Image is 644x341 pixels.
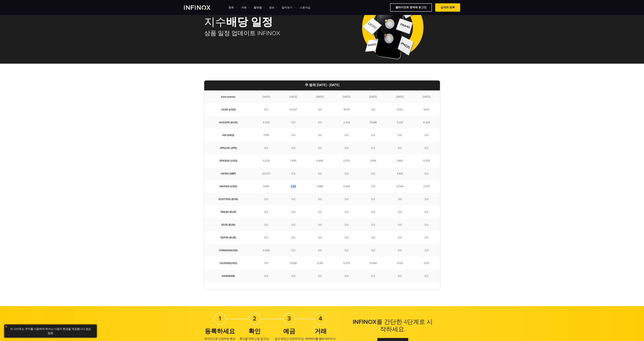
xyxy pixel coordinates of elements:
td: 0.0 [280,116,307,129]
td: 0.0 [413,244,440,257]
td: HSI (HKD) [204,129,253,142]
td: JPN225 (JPN) [204,142,253,154]
td: [DATE] [252,90,280,103]
td: 30.273 [252,167,280,180]
td: CHINA50(USD) [204,244,253,257]
td: [DATE] [413,90,440,103]
a: INFINOX Logo [184,5,218,10]
td: 0.0 [360,180,387,193]
td: 4.044 [387,180,413,193]
strong: 1 [219,315,221,322]
td: ESP35 (EUR) [204,231,253,244]
td: 0.0 [307,218,333,231]
td: 0.0 [307,116,333,129]
td: 0.239 [252,154,280,167]
td: 0.0 [333,129,360,142]
p: 이 사이트는 쿠키를 사용하여 뛰어난 사용자 환경을 제공합니다. . [6,326,95,336]
td: 2.015 [413,180,440,193]
td: 0.0 [387,129,413,142]
td: 0.0 [387,218,413,231]
td: 1.455 [280,154,307,167]
td: EUSTX50 (EUR) [204,193,253,206]
strong: 확인 [249,328,261,335]
td: 0.0 [360,167,387,180]
td: 0.0 [307,244,333,257]
td: 0.0 [280,129,307,142]
strong: 2 [253,315,256,322]
a: 종목 [228,6,237,10]
td: 0.0 [307,167,333,180]
a: 알아보기 [282,6,295,10]
td: 0.0 [280,270,307,282]
td: 0.075 [333,257,360,270]
td: 0.0 [413,129,440,142]
td: 0.0 [280,231,307,244]
td: 0.0 [413,142,440,154]
td: 2.116 [280,180,307,193]
td: 0.0 [252,142,280,154]
td: 0.0 [413,270,440,282]
td: 0.0 [333,270,360,282]
td: 0.0 [280,142,307,154]
td: 0.533 [333,154,360,167]
strong: 배당 일정 [226,15,273,29]
strong: [DATE] - [DATE] [317,83,339,87]
td: Instruments [204,90,253,103]
td: 0.0 [413,193,440,206]
td: 0.0 [280,218,307,231]
td: 0.0 [280,244,307,257]
td: SA40(ZAR) [204,270,253,282]
td: 0.276 [413,154,440,167]
td: 0.0 [252,218,280,231]
td: FRA40 (EUR) [204,206,253,218]
td: 0.0 [307,231,333,244]
td: ES35 (EUR) [204,218,253,231]
td: 0.0 [360,206,387,218]
td: 0.328 [413,116,440,129]
td: 0.0 [280,193,307,206]
td: 4.615 [387,167,413,180]
td: US2000(USD) [204,257,253,270]
td: 4.059 [252,244,280,257]
h2: 상품 일정 업데이트 INFINOX [204,30,334,37]
td: 5.221 [387,116,413,129]
td: 0.0 [413,206,440,218]
td: 0.0 [413,231,440,244]
td: 0.0 [252,103,280,116]
td: 0.492 [307,154,333,167]
td: 0.0 [307,206,333,218]
h2: 를 간단한 4단계로 시작하세요. [351,318,435,333]
td: 0.0 [413,167,440,180]
td: 0.0 [307,193,333,206]
td: 0.0 [333,167,360,180]
td: 0.0 [307,142,333,154]
td: 0.821 [387,154,413,167]
td: 0.121 [413,257,440,270]
td: 0.0 [387,193,413,206]
td: 0.0 [307,270,333,282]
td: 15.188 [360,116,387,129]
td: 0.0 [360,244,387,257]
td: 0.0 [387,244,413,257]
td: 0.261 [307,257,333,270]
td: 0.0 [360,142,387,154]
td: 0.0 [280,167,307,180]
td: 0.0 [333,244,360,257]
td: 0.615 [252,180,280,193]
td: 0.0 [333,231,360,244]
strong: 거래 [315,328,327,335]
td: 0.0 [333,193,360,206]
td: 0.044 [360,257,387,270]
strong: 등록하세요 [205,328,235,335]
strong: INFINOX [353,318,376,326]
td: 0.0 [307,103,333,116]
td: 0.0 [252,206,280,218]
td: [DATE] [387,90,413,103]
td: 0.0 [360,129,387,142]
td: 0.0 [252,193,280,206]
td: 0.0 [333,206,360,218]
td: 0.0 [387,142,413,154]
td: 0.0 [413,218,440,231]
td: AUS200 (AUD) [204,116,253,129]
td: 0.0 [360,218,387,231]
